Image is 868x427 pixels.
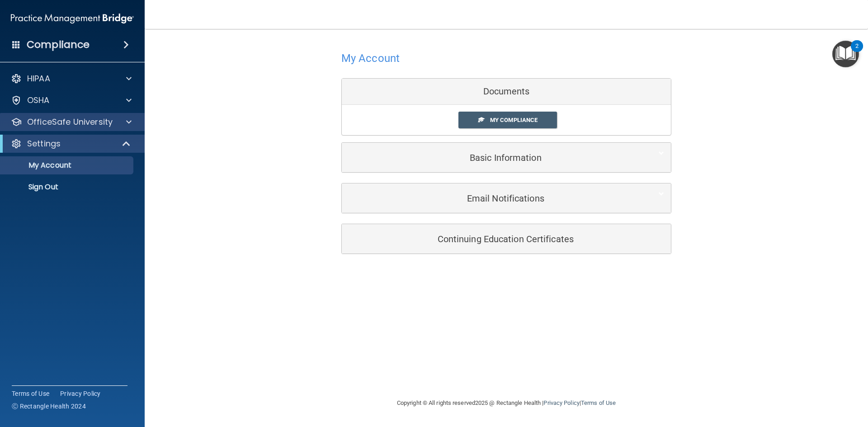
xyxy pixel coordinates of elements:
[490,117,538,123] span: My Compliance
[6,161,129,170] p: My Account
[341,389,671,418] div: Copyright © All rights reserved 2025 @ Rectangle Health | |
[11,95,132,106] a: OSHA
[27,138,61,149] p: Settings
[342,79,671,105] div: Documents
[27,38,90,51] h4: Compliance
[27,117,113,127] p: OfficeSafe University
[11,138,131,149] a: Settings
[349,229,664,249] a: Continuing Education Certificates
[832,41,859,67] button: Open Resource Center, 2 new notifications
[349,153,637,163] h5: Basic Information
[712,363,857,399] iframe: Drift Widget Chat Controller
[349,193,637,203] h5: Email Notifications
[349,147,664,168] a: Basic Information
[12,389,49,398] a: Terms of Use
[11,73,132,84] a: HIPAA
[11,9,134,28] img: PMB logo
[349,234,637,244] h5: Continuing Education Certificates
[60,389,101,398] a: Privacy Policy
[581,399,616,406] a: Terms of Use
[543,399,579,406] a: Privacy Policy
[341,52,400,64] h4: My Account
[11,117,132,127] a: OfficeSafe University
[12,402,86,411] span: Ⓒ Rectangle Health 2024
[27,95,50,106] p: OSHA
[855,46,859,58] div: 2
[6,183,129,192] p: Sign Out
[349,188,664,208] a: Email Notifications
[27,73,50,84] p: HIPAA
